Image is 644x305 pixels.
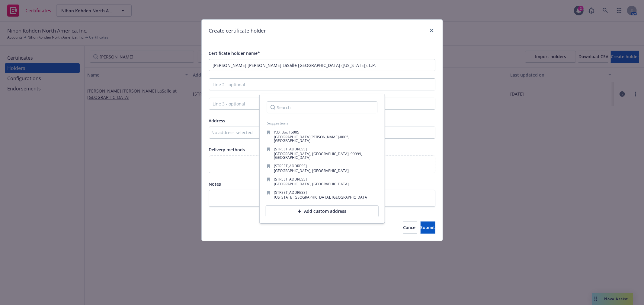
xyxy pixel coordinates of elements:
input: Line 1 [209,59,435,71]
button: P.O. Box 15005[GEOGRAPHIC_DATA][PERSON_NAME]-0005, [GEOGRAPHIC_DATA] [262,128,382,145]
button: [STREET_ADDRESS][US_STATE][GEOGRAPHIC_DATA], [GEOGRAPHIC_DATA] [262,188,382,202]
span: [STREET_ADDRESS] [274,163,307,168]
span: P.O. Box 15005 [274,130,299,135]
span: [GEOGRAPHIC_DATA], [GEOGRAPHIC_DATA], 99999, [GEOGRAPHIC_DATA] [274,151,362,160]
span: [STREET_ADDRESS] [274,190,307,195]
span: Notes [209,181,221,187]
button: No address selected [209,127,435,139]
input: Line 3 - optional [209,98,435,110]
span: [STREET_ADDRESS] [274,177,307,182]
button: [STREET_ADDRESS][GEOGRAPHIC_DATA], [GEOGRAPHIC_DATA], 99999, [GEOGRAPHIC_DATA] [262,145,382,162]
button: [STREET_ADDRESS][GEOGRAPHIC_DATA], [GEOGRAPHIC_DATA] [262,162,382,175]
span: [GEOGRAPHIC_DATA], [GEOGRAPHIC_DATA] [274,181,349,187]
span: Delivery methods [209,147,245,152]
input: Search [267,101,377,113]
button: Cancel [403,222,417,234]
div: No address selected [212,129,427,136]
span: Submit [421,225,435,230]
span: [STREET_ADDRESS] [274,146,307,152]
button: [STREET_ADDRESS][GEOGRAPHIC_DATA], [GEOGRAPHIC_DATA] [262,175,382,188]
div: Suggestions [267,121,377,126]
span: Address [209,118,226,124]
div: Add a delivery method [209,156,435,173]
h1: Create certificate holder [209,27,266,35]
span: [GEOGRAPHIC_DATA], [GEOGRAPHIC_DATA] [274,168,349,173]
button: Submit [421,222,435,234]
a: close [428,27,435,34]
span: Cancel [403,225,417,230]
input: Line 2 - optional [209,78,435,90]
span: Certificate holder name* [209,50,260,56]
span: [GEOGRAPHIC_DATA][PERSON_NAME]-0005, [GEOGRAPHIC_DATA] [274,134,349,143]
span: [US_STATE][GEOGRAPHIC_DATA], [GEOGRAPHIC_DATA] [274,195,368,200]
button: Add custom address [266,205,379,217]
